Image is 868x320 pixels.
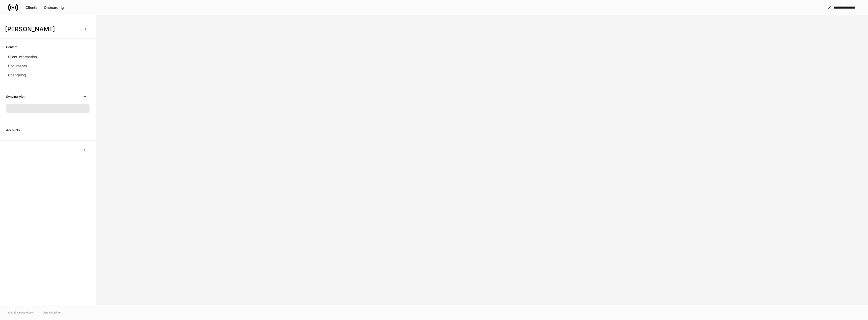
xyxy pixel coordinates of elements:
a: Documents [6,61,90,70]
a: Client information [6,52,90,61]
div: Onboarding [44,6,64,9]
a: Data Disclaimer [43,310,62,314]
a: Changelog [6,70,90,80]
p: Documents [8,63,27,68]
button: Clients [22,4,41,12]
button: Onboarding [41,4,67,12]
p: Client information [8,54,37,59]
p: Changelog [8,73,26,78]
h6: Syncing with [6,94,24,99]
h3: [PERSON_NAME] [5,25,78,33]
h6: Accounts [6,128,20,132]
span: © 2025 OneAdvisory [8,310,33,314]
h6: Content [6,45,17,49]
div: Clients [25,6,37,9]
